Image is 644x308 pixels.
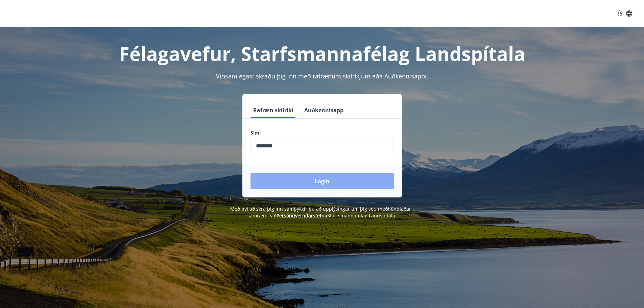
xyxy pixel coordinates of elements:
label: Sími [251,129,394,136]
button: Rafræn skilríki [251,102,296,118]
button: Login [251,173,394,189]
a: Persónuverndarstefna [277,212,327,219]
span: Með því að skrá þig inn samþykkir þú að upplýsingar um þig séu meðhöndlaðar í samræmi við Starfsm... [230,206,414,219]
span: Vinsamlegast skráðu þig inn með rafrænum skilríkjum eða Auðkennisappi. [216,72,428,80]
button: Auðkennisapp [302,102,346,118]
button: ÍS [614,7,636,20]
h1: Félagavefur, Starfsmannafélag Landspítala [87,41,557,66]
